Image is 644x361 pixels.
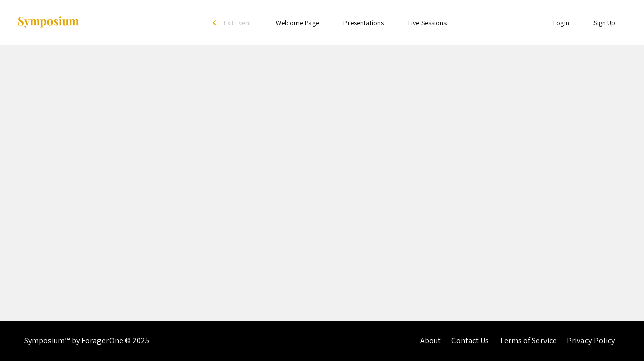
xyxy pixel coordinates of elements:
span: Exit Event [224,18,252,27]
a: Login [553,18,569,27]
a: About [420,335,441,346]
a: Live Sessions [408,18,447,27]
a: Contact Us [451,335,489,346]
div: Symposium™ by ForagerOne © 2025 [24,321,150,361]
img: Symposium by ForagerOne [17,16,80,29]
div: arrow_back_ios [213,20,219,26]
a: Welcome Page [276,18,319,27]
a: Presentations [343,18,384,27]
a: Terms of Service [499,335,557,346]
a: Privacy Policy [567,335,615,346]
a: Sign Up [593,18,616,27]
